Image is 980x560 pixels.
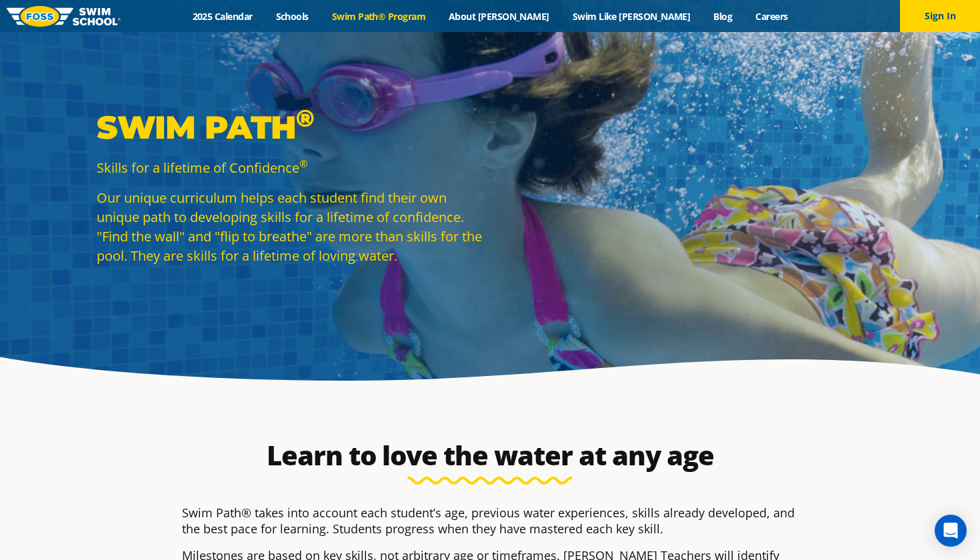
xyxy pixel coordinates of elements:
[437,10,561,23] a: About [PERSON_NAME]
[97,188,483,265] p: Our unique curriculum helps each student find their own unique path to developing skills for a li...
[7,6,121,27] img: FOSS Swim School Logo
[744,10,799,23] a: Careers
[702,10,744,23] a: Blog
[181,10,264,23] a: 2025 Calendar
[561,10,702,23] a: Swim Like [PERSON_NAME]
[320,10,437,23] a: Swim Path® Program
[935,515,967,547] div: Open Intercom Messenger
[175,439,805,471] h2: Learn to love the water at any age
[299,157,307,170] sup: ®
[97,107,483,147] p: Swim Path
[182,505,798,537] p: Swim Path® takes into account each student’s age, previous water experiences, skills already deve...
[264,10,320,23] a: Schools
[97,158,483,177] p: Skills for a lifetime of Confidence
[296,103,314,133] sup: ®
